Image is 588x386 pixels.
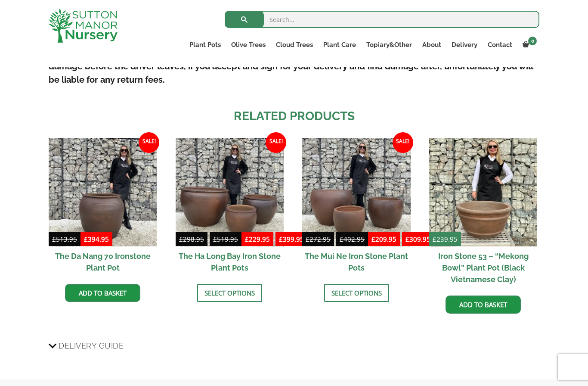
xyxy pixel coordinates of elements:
[49,48,533,85] strong: The items may arrive stacked on top or inside of one another, meaning it is extremely important y...
[49,138,157,246] img: The Da Nang 70 Ironstone Plant Pot
[306,235,309,243] span: £
[266,132,286,153] span: Sale!
[84,235,88,243] span: £
[49,9,118,43] img: logo
[371,235,396,243] bdi: 209.95
[302,138,410,277] a: Sale! £272.95-£402.95 £209.95-£309.95 The Mui Ne Iron Stone Plant Pots
[49,246,157,277] h2: The Da Nang 70 Ironstone Plant Pot
[65,284,140,302] a: Add to basket: “The Da Nang 70 Ironstone Plant Pot”
[446,39,483,51] a: Delivery
[52,235,77,243] bdi: 513.95
[340,235,344,243] span: £
[429,138,537,289] a: £239.95 Iron Stone 53 – “Mekong Bowl” Plant Pot (Black Vietnamese Clay)
[179,235,183,243] span: £
[176,246,284,277] h2: The Ha Long Bay Iron Stone Plant Pots
[446,296,521,314] a: Add to basket: “Iron Stone 53 - "Mekong Bowl" Plant Pot (Black Vietnamese Clay)”
[84,235,109,243] bdi: 394.95
[139,132,159,153] span: Sale!
[49,107,539,125] h2: Related products
[302,138,410,246] img: The Mui Ne Iron Stone Plant Pots
[340,235,365,243] bdi: 402.95
[324,284,389,302] a: Select options for “The Mui Ne Iron Stone Plant Pots”
[429,246,537,289] h2: Iron Stone 53 – “Mekong Bowl” Plant Pot (Black Vietnamese Clay)
[245,235,249,243] span: £
[213,235,238,243] bdi: 519.95
[302,234,368,246] del: -
[483,39,517,51] a: Contact
[279,235,283,243] span: £
[179,235,204,243] bdi: 298.95
[318,39,361,51] a: Plant Care
[433,235,436,243] span: £
[405,235,409,243] span: £
[59,338,124,354] span: Delivery Guide
[176,234,241,246] del: -
[176,138,284,277] a: Sale! £298.95-£519.95 £229.95-£399.95 The Ha Long Bay Iron Stone Plant Pots
[241,234,307,246] ins: -
[371,235,375,243] span: £
[433,235,458,243] bdi: 239.95
[417,39,446,51] a: About
[176,138,284,246] img: The Ha Long Bay Iron Stone Plant Pots
[405,235,430,243] bdi: 309.95
[368,234,434,246] ins: -
[306,235,331,243] bdi: 272.95
[225,11,539,28] input: Search...
[361,39,417,51] a: Topiary&Other
[279,235,304,243] bdi: 399.95
[184,39,226,51] a: Plant Pots
[197,284,262,302] a: Select options for “The Ha Long Bay Iron Stone Plant Pots”
[393,132,413,153] span: Sale!
[49,138,157,277] a: Sale! The Da Nang 70 Ironstone Plant Pot
[271,39,318,51] a: Cloud Trees
[226,39,271,51] a: Olive Trees
[528,37,537,45] span: 0
[302,246,410,277] h2: The Mui Ne Iron Stone Plant Pots
[517,39,539,51] a: 0
[429,138,537,246] img: Iron Stone 53 - "Mekong Bowl" Plant Pot (Black Vietnamese Clay)
[213,235,217,243] span: £
[52,235,56,243] span: £
[245,235,270,243] bdi: 229.95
